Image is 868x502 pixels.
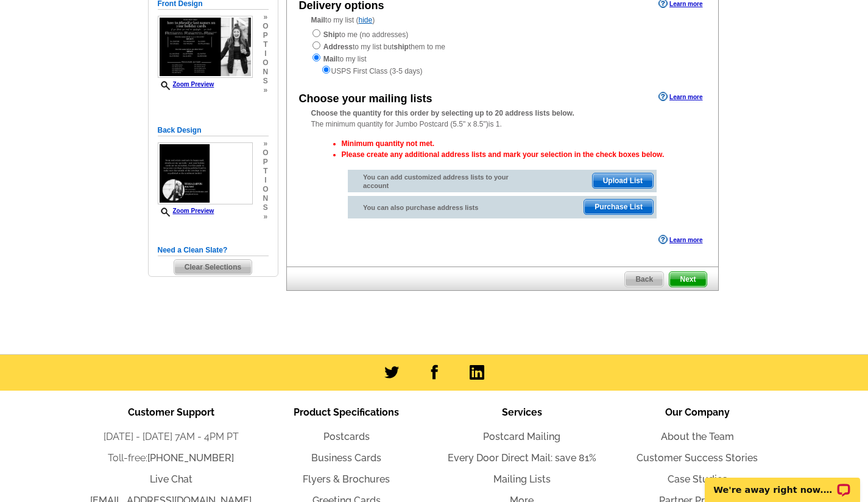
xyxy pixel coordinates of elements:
[323,55,337,63] strong: Mail
[128,406,214,418] span: Customer Support
[263,86,268,95] span: »
[342,149,688,160] li: Please create any additional address lists and mark your selection in the check boxes below.
[658,92,702,102] a: Learn more
[263,176,268,185] span: i
[263,203,268,212] span: s
[158,81,214,88] a: Zoom Preview
[624,271,664,287] a: Back
[158,207,214,214] a: Zoom Preview
[323,431,370,442] a: Postcards
[342,138,688,149] li: Minimum quantity not met.
[83,451,259,465] li: Toll-free:
[150,473,192,485] a: Live Chat
[348,196,524,215] div: You can also purchase address lists
[263,40,268,49] span: t
[697,464,868,502] iframe: LiveChat chat widget
[263,194,268,203] span: n
[502,406,542,418] span: Services
[311,109,574,117] strong: Choose the quantity for this order by selecting up to 20 address lists below.
[584,200,653,214] span: Purchase List
[311,16,325,24] strong: Mail
[263,13,268,22] span: »
[147,452,234,464] a: [PHONE_NUMBER]
[158,245,269,256] h5: Need a Clean Slate?
[263,49,268,58] span: i
[493,473,551,485] a: Mailing Lists
[83,430,259,444] li: [DATE] - [DATE] 7AM - 4PM PT
[483,431,560,442] a: Postcard Mailing
[263,31,268,40] span: p
[174,260,252,274] span: Clear Selections
[263,139,268,148] span: »
[263,212,268,221] span: »
[158,142,253,205] img: small-thumb.jpg
[263,58,268,68] span: o
[287,108,718,130] div: The minimum quantity for Jumbo Postcard (5.5" x 8.5")is 1.
[263,185,268,194] span: o
[311,28,694,77] div: to me (no addresses) to my list but them to me to my list
[393,43,409,51] strong: ship
[263,68,268,77] span: n
[311,64,694,77] div: USPS First Class (3-5 days)
[263,148,268,158] span: o
[669,272,706,287] span: Next
[287,15,718,77] div: to my list ( )
[625,272,663,287] span: Back
[263,77,268,86] span: s
[665,406,730,418] span: Our Company
[661,431,734,442] a: About the Team
[263,158,268,167] span: p
[637,452,758,464] a: Customer Success Stories
[263,22,268,31] span: o
[658,235,702,245] a: Learn more
[303,473,390,485] a: Flyers & Brochures
[323,30,339,39] strong: Ship
[263,167,268,176] span: t
[359,16,373,24] a: hide
[448,452,596,464] a: Every Door Direct Mail: save 81%
[348,170,524,193] div: You can add customized address lists to your account
[158,16,253,78] img: small-thumb.jpg
[299,91,432,107] div: Choose your mailing lists
[158,125,269,136] h5: Back Design
[668,473,727,485] a: Case Studies
[311,452,381,464] a: Business Cards
[294,406,399,418] span: Product Specifications
[593,173,653,188] span: Upload List
[323,43,353,51] strong: Address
